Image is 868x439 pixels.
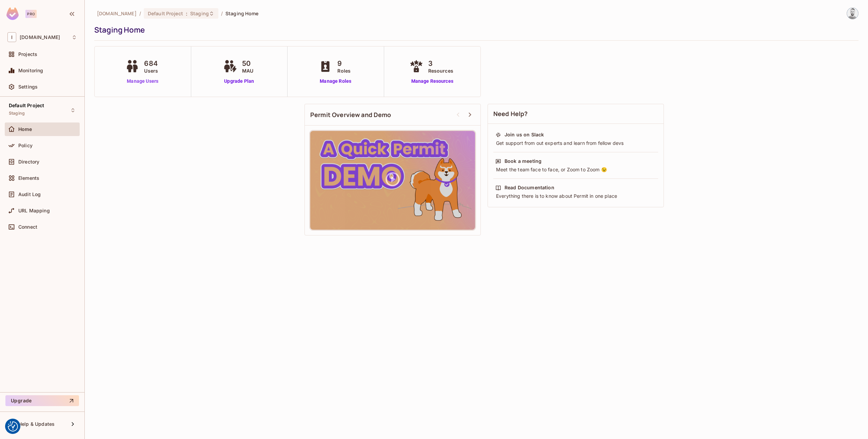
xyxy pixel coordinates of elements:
[428,67,453,74] span: Resources
[18,175,39,181] span: Elements
[18,68,43,73] span: Monitoring
[20,35,60,40] span: Workspace: iofinnet.com
[495,193,656,199] div: Everything there is to know about Permit in one place
[5,395,79,406] button: Upgrade
[337,58,351,69] span: 9
[222,78,257,85] a: Upgrade Plan
[139,10,141,17] li: /
[8,421,18,432] img: Revisit consent button
[18,421,55,427] span: Help & Updates
[148,10,183,17] span: Default Project
[6,7,19,20] img: SReyMgAAAABJRU5ErkJggg==
[185,11,188,16] span: :
[18,224,37,230] span: Connect
[310,111,391,119] span: Permit Overview and Demo
[495,166,656,173] div: Meet the team face to face, or Zoom to Zoom 😉
[221,10,223,17] li: /
[7,32,16,42] span: I
[428,58,453,69] span: 3
[18,127,32,132] span: Home
[25,10,37,18] div: Pro
[317,78,354,85] a: Manage Roles
[505,131,544,138] div: Join us on Slack
[225,10,259,17] span: Staging Home
[18,52,37,57] span: Projects
[190,10,209,17] span: Staging
[97,10,137,17] span: the active workspace
[144,58,158,69] span: 684
[144,67,158,74] span: Users
[847,8,858,19] img: Fabian Dios Rodas
[18,192,41,197] span: Audit Log
[493,110,528,118] span: Need Help?
[8,421,18,432] button: Consent Preferences
[18,84,38,90] span: Settings
[9,111,25,116] span: Staging
[495,140,656,147] div: Get support from out experts and learn from fellow devs
[505,184,554,191] div: Read Documentation
[9,103,44,108] span: Default Project
[124,78,161,85] a: Manage Users
[408,78,457,85] a: Manage Resources
[242,67,253,74] span: MAU
[505,158,541,165] div: Book a meeting
[337,67,351,74] span: Roles
[18,208,50,213] span: URL Mapping
[242,58,253,69] span: 50
[94,25,855,35] div: Staging Home
[18,143,33,148] span: Policy
[18,159,39,165] span: Directory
